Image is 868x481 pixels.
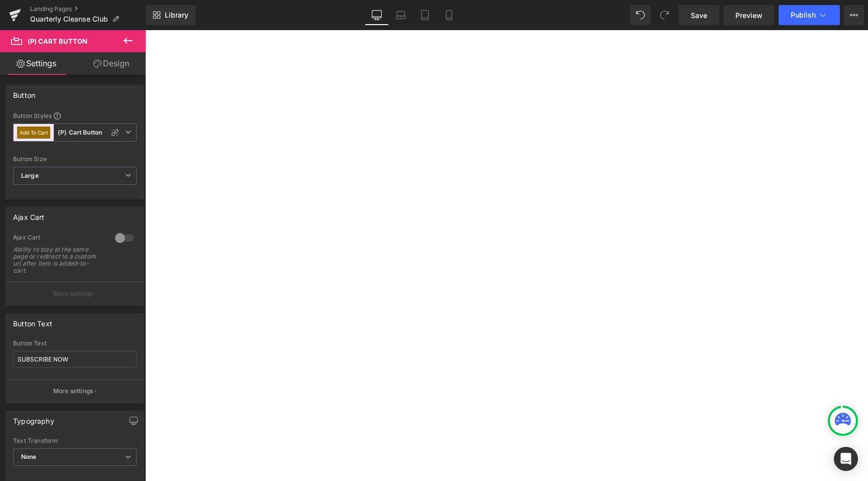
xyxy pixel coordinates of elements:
[53,289,93,298] p: More settings
[779,5,840,25] button: Publish
[6,379,144,403] button: More settings
[53,387,93,396] p: More settings
[75,52,148,75] a: Design
[437,5,461,25] a: Mobile
[791,11,816,19] span: Publish
[21,172,39,180] b: Large
[13,411,54,425] div: Typography
[13,156,137,163] div: Button Size
[13,111,137,119] div: Button Styles
[6,282,144,305] button: More settings
[13,340,137,347] div: Button Text
[30,5,146,13] a: Landing Pages
[844,5,864,25] button: More
[735,10,763,21] span: Preview
[13,233,105,244] div: Ajax Cart
[655,5,675,25] button: Redo
[691,10,707,21] span: Save
[630,5,650,25] button: Undo
[13,207,45,221] div: Ajax Cart
[17,127,50,139] button: Add To Cart
[365,5,389,25] a: Desktop
[13,246,103,274] div: Ability to stay at the same page or redirect to a custom url after item is added-to-cart.
[28,37,87,45] span: (P) Cart Button
[413,5,437,25] a: Tablet
[13,437,137,444] div: Text Transform
[30,15,108,23] span: Quarterly Cleanse Club
[13,85,35,99] div: Button
[834,447,858,471] div: Open Intercom Messenger
[21,453,37,460] b: None
[723,5,775,25] a: Preview
[13,314,52,328] div: Button Text
[58,129,102,137] b: (P) Cart Button
[389,5,413,25] a: Laptop
[165,11,188,20] span: Library
[146,5,195,25] a: New Library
